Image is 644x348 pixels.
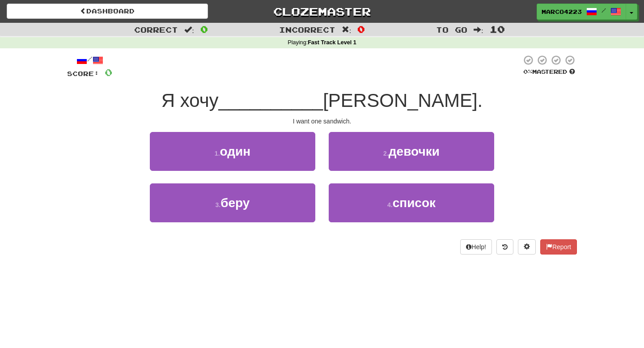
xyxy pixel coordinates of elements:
button: Round history (alt+y) [496,239,513,255]
span: Score: [67,70,99,77]
button: 4.список [329,183,494,222]
span: : [474,26,483,34]
small: 4 . [387,201,393,208]
span: 0 % [523,68,532,75]
span: Incorrect [279,25,335,34]
span: : [184,26,194,34]
span: список [393,196,436,210]
a: Marco4223 / [537,4,626,20]
strong: Fast Track Level 1 [308,39,356,46]
small: 2 . [383,150,389,157]
span: 10 [490,24,505,34]
span: 0 [357,24,365,34]
a: Dashboard [7,4,208,19]
div: I want one sandwich. [67,117,577,126]
span: один [220,144,251,158]
button: Help! [460,239,492,255]
span: Correct [134,25,178,34]
span: / [602,7,606,13]
span: беру [220,196,250,210]
span: To go [436,25,467,34]
span: 0 [105,67,112,78]
span: Marco4223 [542,8,582,16]
button: 2.девочки [329,132,494,171]
div: Mastered [521,68,577,76]
small: 3 . [216,201,221,208]
span: Я хочу [161,90,219,111]
button: Report [540,239,577,255]
span: [PERSON_NAME]. [323,90,483,111]
span: : [342,26,352,34]
button: 1.один [150,132,315,171]
small: 1 . [215,150,220,157]
a: Clozemaster [221,4,423,19]
span: 0 [200,24,208,34]
span: девочки [389,144,440,158]
button: 3.беру [150,183,315,222]
span: __________ [219,90,323,111]
div: / [67,55,112,66]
